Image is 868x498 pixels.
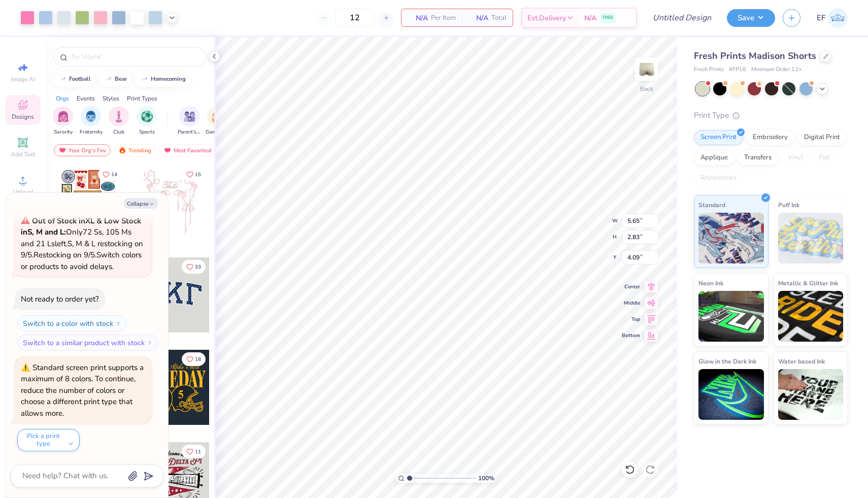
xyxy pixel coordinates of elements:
span: Top [622,316,640,323]
span: Bottom [622,332,640,339]
button: filter button [80,106,103,136]
span: Per Item [431,13,456,23]
div: Not ready to order yet? [21,294,99,304]
div: Styles [103,94,119,103]
div: bear [115,76,127,82]
img: Glow in the Dark Ink [698,369,764,420]
img: Water based Ink [778,369,844,420]
div: homecoming [151,76,186,82]
span: N/A [468,13,488,23]
div: football [69,76,91,82]
a: EF [817,8,848,28]
button: homecoming [135,72,190,87]
span: Parent's Weekend [178,128,201,136]
input: Untitled Design [645,8,719,28]
input: – – [335,9,375,27]
div: Digital Print [797,130,847,145]
span: Middle [622,300,640,307]
div: Standard screen print supports a maximum of 8 colors. To continue, reduce the number of colors or... [21,362,144,418]
span: Neon Ink [698,278,723,288]
div: filter for Fraternity [80,106,103,136]
div: filter for Sports [137,106,157,136]
span: Fresh Prints Madison Shorts [694,50,816,62]
span: Fresh Prints [694,65,724,74]
span: N/A [584,13,596,23]
div: filter for Parent's Weekend [178,106,201,136]
img: Puff Ink [778,213,844,263]
img: trend_line.gif [141,76,149,82]
span: Game Day [206,128,229,136]
input: Try "Alpha" [70,52,200,62]
img: most_fav.gif [58,147,66,154]
div: Vinyl [781,150,810,165]
span: FREE [603,14,613,21]
span: Only 72 Ss, 105 Ms and 21 Ls left. S, M & L restocking on 9/5. Restocking on 9/5. Switch colors o... [21,216,143,272]
div: Print Type [694,110,848,121]
span: 11 [195,449,201,454]
span: 100 % [478,474,494,483]
div: filter for Sorority [53,106,73,136]
img: Sorority Image [57,111,69,122]
span: Puff Ink [778,200,799,210]
img: Erin Finan [828,8,848,28]
img: Parent's Weekend Image [184,111,195,122]
button: filter button [206,106,229,136]
img: Back [637,59,657,79]
span: Total [491,13,507,23]
span: Metallic & Glitter Ink [778,278,838,288]
img: trending.gif [118,147,126,154]
strong: Out of Stock in XL [32,216,96,226]
span: Designs [12,113,34,121]
span: Add Text [11,150,35,158]
img: Game Day Image [212,111,223,122]
img: Sports Image [141,111,153,122]
div: Embroidery [746,130,794,145]
span: Glow in the Dark Ink [698,356,756,367]
button: Like [182,445,206,458]
span: Minimum Order: 12 + [751,65,802,74]
button: football [53,72,95,87]
span: 18 [195,357,201,362]
img: Metallic & Glitter Ink [778,291,844,342]
div: Events [77,94,95,103]
button: filter button [137,106,157,136]
div: Orgs [56,94,69,103]
button: Like [182,352,206,366]
span: N/A [408,13,428,23]
img: Switch to a color with stock [115,320,121,326]
span: Sorority [54,128,73,136]
img: most_fav.gif [163,147,172,154]
span: Water based Ink [778,356,825,367]
div: Print Types [127,94,157,103]
span: Image AI [11,75,35,83]
button: Like [98,168,122,181]
div: Foil [813,150,837,165]
div: Screen Print [694,130,743,145]
img: Neon Ink [698,291,764,342]
div: Trending [114,144,156,156]
span: Standard [698,200,725,210]
button: filter button [178,106,201,136]
span: Sports [139,128,155,136]
button: Save [727,9,775,27]
img: Standard [698,213,764,263]
img: Fraternity Image [85,111,96,122]
span: Club [113,128,124,136]
button: Like [182,260,206,274]
span: Center [622,283,640,290]
button: Collapse [124,198,158,209]
span: Fraternity [80,128,103,136]
span: Est. Delivery [527,13,566,23]
span: Upload [13,188,33,196]
div: Most Favorited [159,144,216,156]
button: Switch to a similar product with stock [17,335,158,351]
span: 14 [111,172,117,177]
div: Rhinestones [694,171,743,186]
div: Your Org's Fav [54,144,111,156]
button: bear [99,72,131,87]
span: # FP16 [729,65,746,74]
span: 33 [195,264,201,270]
span: 15 [195,172,201,177]
img: Switch to a similar product with stock [147,340,153,346]
button: Pick a print type [17,429,80,451]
